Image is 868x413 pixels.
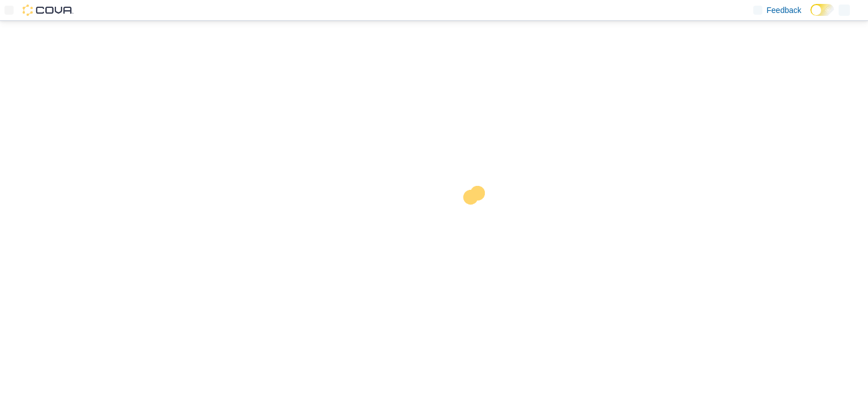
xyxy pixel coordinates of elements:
input: Dark Mode [810,4,834,16]
img: Cova [23,5,73,16]
span: Feedback [767,5,801,16]
img: cova-loader [434,177,519,262]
